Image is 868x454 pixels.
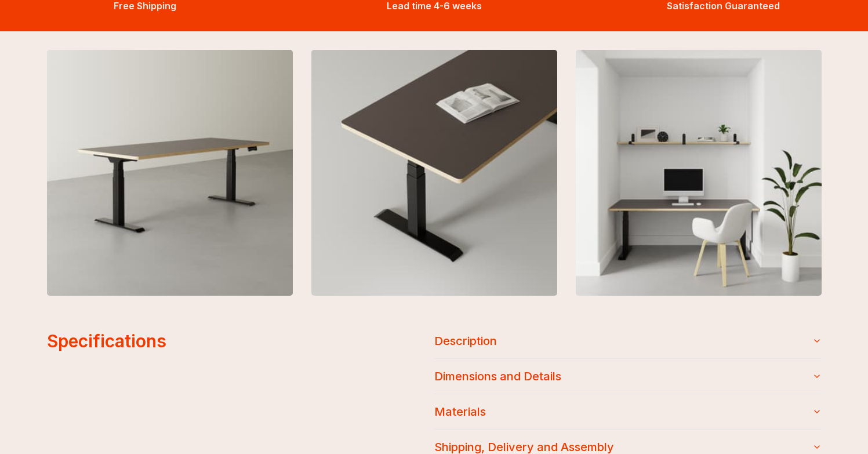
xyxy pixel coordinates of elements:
[576,50,822,296] img: Product image 3
[311,50,557,296] img: Product image 2
[47,330,434,351] h3: Specifications
[434,359,822,394] button: Dimensions and Details
[47,50,293,296] img: Product image 1
[434,394,822,429] button: Materials
[434,324,822,358] button: Description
